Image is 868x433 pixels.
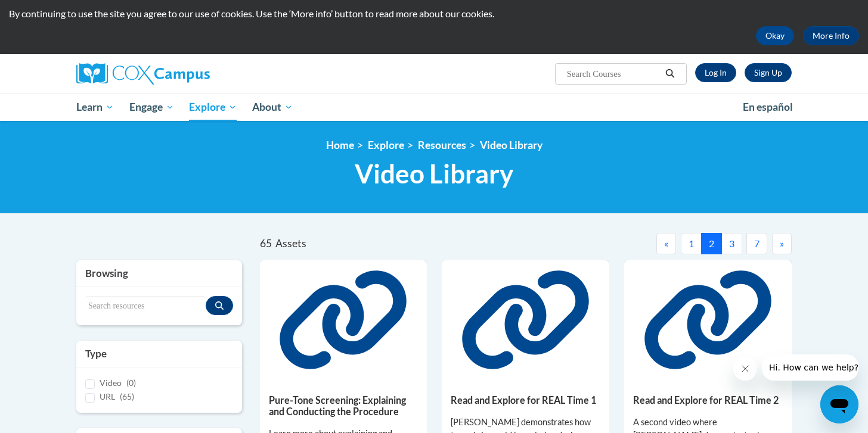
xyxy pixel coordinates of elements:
[418,139,466,151] a: Resources
[244,94,300,121] a: About
[762,354,858,381] iframe: Message from company
[100,391,115,401] span: URL
[85,296,206,316] input: Search resources
[9,7,859,20] p: By continuing to use the site you agree to our use of cookies. Use the ‘More info’ button to read...
[526,233,792,254] nav: Pagination Navigation
[260,237,272,250] span: 65
[633,394,783,406] h5: Read and Explore for REAL Time 2
[326,139,354,151] a: Home
[681,233,702,254] button: 1
[745,63,792,82] a: Register
[735,95,801,120] a: En español
[695,63,736,82] a: Log In
[772,233,792,254] button: Next
[69,94,122,121] a: Learn
[368,139,404,151] a: Explore
[743,101,793,113] span: En español
[120,391,134,401] span: (65)
[803,26,859,45] a: More Info
[756,26,794,45] button: Okay
[85,347,233,361] h3: Type
[252,100,293,114] span: About
[664,238,668,249] span: «
[206,296,233,315] button: Search resources
[100,378,122,388] span: Video
[76,63,303,85] a: Cox Campus
[58,94,810,121] div: Main menu
[189,100,237,114] span: Explore
[721,233,742,254] button: 3
[780,238,784,249] span: »
[355,158,513,189] span: Video Library
[746,233,767,254] button: 7
[275,237,306,250] span: Assets
[701,233,722,254] button: 2
[820,385,858,423] iframe: Button to launch messaging window
[269,394,418,418] h5: Pure-Tone Screening: Explaining and Conducting the Procedure
[733,357,757,381] iframe: Close message
[451,394,600,406] h5: Read and Explore for REAL Time 1
[480,139,542,151] a: Video Library
[76,63,210,85] img: Cox Campus
[76,100,114,114] span: Learn
[129,100,174,114] span: Engage
[656,233,676,254] button: Previous
[661,67,679,81] button: Search
[85,266,233,281] h3: Browsing
[181,94,244,121] a: Explore
[566,67,661,81] input: Search Courses
[126,378,136,388] span: (0)
[122,94,182,121] a: Engage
